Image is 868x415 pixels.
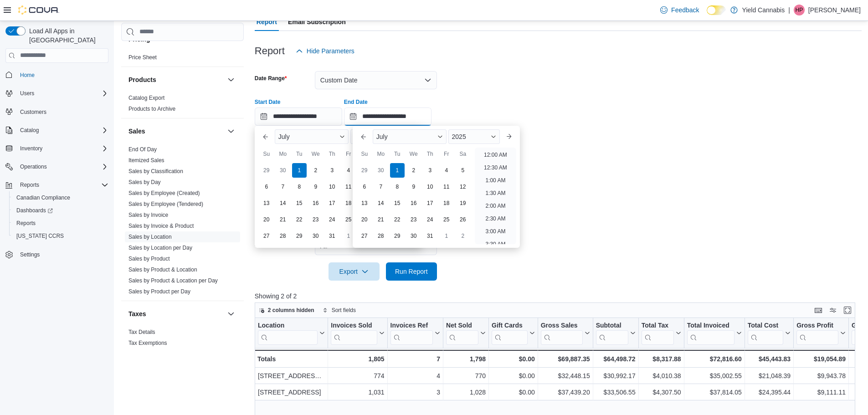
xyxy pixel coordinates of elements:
[258,321,318,330] div: Location
[329,262,380,281] button: Export
[423,147,437,161] div: Th
[748,387,791,398] div: $24,395.44
[16,143,46,154] button: Inventory
[439,229,454,243] div: day-1
[742,5,785,15] p: Yield Cannabis
[482,213,509,224] li: 2:30 AM
[390,212,405,227] div: day-22
[480,149,511,160] li: 12:00 AM
[128,211,168,219] span: Sales by Invoice
[796,321,846,344] button: Gross Profit
[687,354,741,364] div: $72,816.60
[748,321,783,344] div: Total Cost
[492,321,528,344] div: Gift Card Sales
[128,222,194,230] span: Sales by Invoice & Product
[446,321,478,330] div: Net Sold
[482,175,509,186] li: 1:00 AM
[406,179,421,194] div: day-9
[492,370,535,381] div: $0.00
[390,321,432,330] div: Invoices Ref
[278,133,290,140] span: July
[128,127,145,136] h3: Sales
[331,387,384,398] div: 1,031
[128,168,183,174] a: Sales by Classification
[121,144,244,301] div: Sales
[16,125,108,136] span: Catalog
[657,1,703,19] a: Feedback
[128,200,203,208] span: Sales by Employee (Tendered)
[20,181,39,189] span: Reports
[13,218,108,229] span: Reports
[128,255,170,262] span: Sales by Product
[258,162,373,244] div: July, 2025
[128,179,161,186] span: Sales by Day
[796,321,838,344] div: Gross Profit
[357,212,372,227] div: day-20
[16,249,43,260] a: Settings
[292,42,358,60] button: Hide Parameters
[16,207,53,214] span: Dashboards
[16,161,51,172] button: Operations
[796,354,846,364] div: $19,054.89
[641,321,673,330] div: Total Tax
[2,68,112,82] button: Home
[475,148,516,244] ul: Time
[275,129,349,144] div: Button. Open the month selector. July is currently selected.
[128,340,167,346] a: Tax Exemptions
[482,188,509,199] li: 1:30 AM
[276,179,290,194] div: day-7
[2,124,112,137] button: Catalog
[226,74,236,85] button: Products
[373,129,447,144] div: Button. Open the month selector. July is currently selected.
[16,179,43,190] button: Reports
[456,147,470,161] div: Sa
[276,163,290,178] div: day-30
[2,160,112,173] button: Operations
[748,354,791,364] div: $45,443.83
[492,354,535,364] div: $0.00
[121,327,244,352] div: Taxes
[406,229,421,243] div: day-30
[258,321,325,344] button: Location
[276,212,290,227] div: day-21
[258,370,325,381] div: [STREET_ADDRESS][PERSON_NAME]
[357,229,372,243] div: day-27
[255,292,862,301] p: Showing 2 of 2
[13,231,67,241] a: [US_STATE] CCRS
[596,321,635,344] button: Subtotal
[292,196,307,210] div: day-15
[446,354,486,364] div: 1,798
[492,321,528,330] div: Gift Cards
[9,191,112,204] button: Canadian Compliance
[596,370,635,381] div: $30,992.17
[128,94,164,102] span: Catalog Export
[20,90,34,97] span: Users
[341,163,356,178] div: day-4
[813,305,824,316] button: Keyboard shortcuts
[308,212,323,227] div: day-23
[16,69,108,81] span: Home
[128,309,224,318] button: Taxes
[331,321,384,344] button: Invoices Sold
[357,196,372,210] div: day-13
[390,163,405,178] div: day-1
[492,321,535,344] button: Gift Cards
[13,192,74,203] a: Canadian Compliance
[446,387,486,398] div: 1,028
[541,370,590,381] div: $32,448.15
[456,229,470,243] div: day-2
[341,147,356,161] div: Fr
[748,321,791,344] button: Total Cost
[259,212,274,227] div: day-20
[292,212,307,227] div: day-22
[423,196,437,210] div: day-17
[687,370,741,381] div: $35,002.55
[13,192,108,203] span: Canadian Compliance
[9,204,112,217] a: Dashboards
[20,145,42,152] span: Inventory
[128,157,164,164] span: Itemized Sales
[292,147,307,161] div: Tu
[641,370,681,381] div: $4,010.38
[16,161,108,172] span: Operations
[423,163,437,178] div: day-3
